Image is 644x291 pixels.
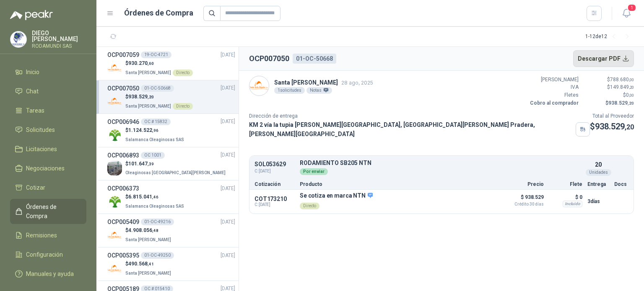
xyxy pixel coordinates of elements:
span: Santa [PERSON_NAME] [125,237,171,242]
a: Tareas [10,103,86,118]
div: 01-OC-50668 [293,54,336,64]
span: 930.270 [128,60,154,66]
span: ,00 [629,93,634,98]
div: OC # 15832 [141,118,171,125]
a: Licitaciones [10,141,86,157]
span: Manuales y ayuda [26,269,74,278]
img: Company Logo [107,261,122,276]
a: Inicio [10,64,86,80]
h3: OCP007050 [107,84,139,93]
p: $ 0 [549,192,582,202]
p: Producto [300,182,497,187]
p: Docs [614,182,628,187]
a: Solicitudes [10,122,86,138]
p: IVA [528,83,579,91]
p: Entrega [587,182,609,187]
span: 28 ago, 2025 [341,80,373,86]
span: ,20 [629,85,634,90]
p: Precio [502,182,544,187]
p: COT173210 [254,196,295,202]
span: ,48 [152,228,158,233]
p: $ [584,76,634,84]
span: Salamanca Oleaginosas SAS [125,137,184,142]
span: [DATE] [221,218,235,226]
h2: OCP007050 [249,53,289,64]
span: Oleaginosas [GEOGRAPHIC_DATA][PERSON_NAME] [125,170,226,175]
span: 149.849 [610,84,634,90]
img: Company Logo [249,76,269,95]
div: Por enviar [300,168,328,175]
span: 6.815.041 [128,194,158,200]
h3: OCP006893 [107,151,139,160]
p: 20 [595,160,602,169]
p: $ [125,160,227,168]
span: Órdenes de Compra [26,202,78,221]
img: Company Logo [107,194,122,209]
img: Company Logo [107,128,122,142]
div: Directo [173,103,193,110]
p: Santa [PERSON_NAME] [274,78,373,87]
img: Company Logo [107,228,122,242]
p: $ [125,126,186,134]
span: 938.529 [128,94,154,100]
img: Logo peakr [10,10,53,20]
span: 938.529 [595,121,634,131]
p: Cobro al comprador [528,99,579,107]
div: Directo [300,203,319,209]
span: Inicio [26,67,39,77]
h3: OCP005409 [107,217,139,227]
span: Negociaciones [26,164,65,173]
div: 01-OC-49216 [141,219,174,225]
span: ,00 [629,77,634,82]
span: Salamanca Oleaginosas SAS [125,204,184,209]
p: $ [125,93,193,101]
p: [PERSON_NAME] [528,76,579,84]
span: [DATE] [221,118,235,126]
span: ,20 [628,101,634,106]
div: Unidades [586,169,611,176]
p: $ 938.529 [502,192,544,206]
span: ,60 [148,61,154,66]
a: Órdenes de Compra [10,199,86,224]
p: 3 días [587,196,609,206]
a: Manuales y ayuda [10,266,86,282]
p: $ [125,59,193,67]
p: RODAMIENTO SB205 NTN [300,160,582,166]
div: OC 1001 [141,152,165,159]
span: Cotizar [26,183,45,192]
span: 1.124.522 [128,127,158,133]
div: Incluido [563,201,582,207]
p: $ [590,120,634,133]
span: 0 [626,92,634,98]
span: 788.680 [610,77,634,82]
button: 1 [619,6,634,21]
button: Descargar PDF [573,50,634,67]
span: ,20 [625,123,634,131]
div: 1 solicitudes [274,87,305,94]
a: OCP006893OC 1001[DATE] Company Logo$101.647,39Oleaginosas [GEOGRAPHIC_DATA][PERSON_NAME] [107,151,235,177]
span: Crédito 30 días [502,202,544,206]
p: RODAMUNDI SAS [32,44,86,49]
span: ,41 [148,262,154,266]
span: ,96 [152,128,158,133]
span: 938.529 [608,100,634,106]
img: Company Logo [107,94,122,109]
p: $ [584,91,634,99]
p: KM 2 vía la tupia [PERSON_NAME][GEOGRAPHIC_DATA], [GEOGRAPHIC_DATA][PERSON_NAME] Pradera , [PERSO... [249,120,572,139]
span: Licitaciones [26,144,57,154]
h1: Órdenes de Compra [124,7,193,19]
p: $ [584,83,634,91]
span: Santa [PERSON_NAME] [125,70,171,75]
span: Configuración [26,250,63,259]
span: 490.568 [128,261,154,267]
span: [DATE] [221,185,235,193]
div: 19-OC-4721 [141,52,171,58]
a: OCP00705001-OC-50668[DATE] Company Logo$938.529,20Santa [PERSON_NAME]Directo [107,84,235,110]
p: Dirección de entrega [249,112,590,120]
a: OCP00539501-OC-49250[DATE] Company Logo$490.568,41Santa [PERSON_NAME] [107,251,235,277]
div: 1 - 12 de 12 [585,30,634,44]
span: [DATE] [221,151,235,159]
p: Cotización [254,182,295,187]
p: $ [125,260,173,268]
h3: OCP007059 [107,50,139,59]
